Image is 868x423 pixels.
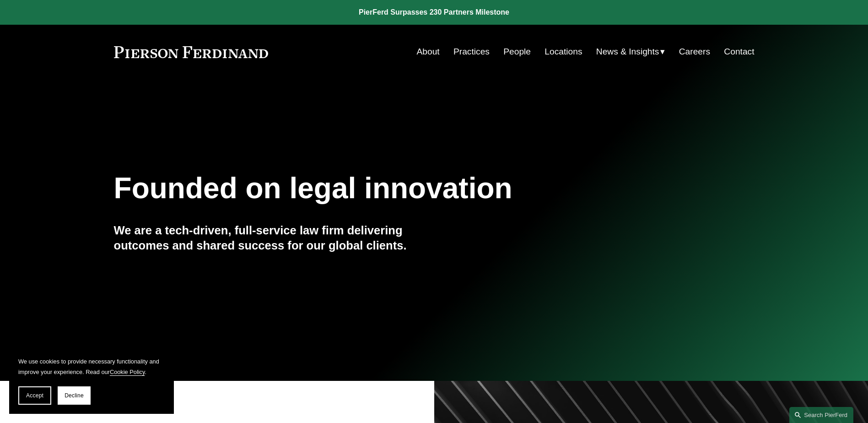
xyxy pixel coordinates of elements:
[679,43,710,60] a: Careers
[453,43,490,60] a: Practices
[724,43,754,60] a: Contact
[9,347,174,414] section: Cookie banner
[545,43,582,60] a: Locations
[18,386,51,405] button: Accept
[417,43,440,60] a: About
[789,407,853,423] a: Search this site
[114,172,648,205] h1: Founded on legal innovation
[26,392,43,399] span: Accept
[596,44,659,60] span: News & Insights
[114,223,434,253] h4: We are a tech-driven, full-service law firm delivering outcomes and shared success for our global...
[596,43,665,60] a: folder dropdown
[58,386,91,405] button: Decline
[65,392,84,399] span: Decline
[503,43,531,60] a: People
[18,356,165,377] p: We use cookies to provide necessary functionality and improve your experience. Read our .
[110,369,145,375] a: Cookie Policy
